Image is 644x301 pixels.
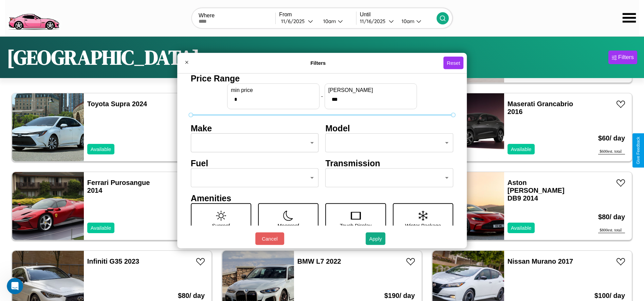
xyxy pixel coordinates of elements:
[191,193,454,203] h4: Amenities
[405,221,441,230] p: Winter Package
[212,221,230,230] p: Sunroof
[5,3,62,32] img: logo
[328,87,413,93] label: [PERSON_NAME]
[279,18,317,25] button: 11/6/2025
[7,43,200,71] h1: [GEOGRAPHIC_DATA]
[511,145,532,154] p: Available
[193,60,443,66] h4: Filters
[231,87,316,93] label: min price
[598,128,625,149] h3: $ 60 / day
[340,221,371,230] p: Touch Display
[598,206,625,228] h3: $ 80 / day
[278,221,299,230] p: Moonroof
[618,54,634,61] div: Filters
[320,18,338,24] div: 10am
[443,57,463,69] button: Reset
[191,73,454,83] h4: Price Range
[366,232,385,245] button: Apply
[511,223,532,232] p: Available
[87,100,147,108] a: Toyota Supra 2024
[199,13,275,19] label: Where
[91,223,111,232] p: Available
[91,145,111,154] p: Available
[508,100,573,115] a: Maserati Grancabrio 2016
[297,258,341,265] a: BMW L7 2022
[608,51,637,64] button: Filters
[636,137,641,164] div: Give Feedback
[398,18,416,24] div: 10am
[255,232,284,245] button: Cancel
[87,179,150,194] a: Ferrari Purosangue 2014
[321,92,323,101] p: -
[326,158,454,168] h4: Transmission
[87,258,139,265] a: Infiniti G35 2023
[360,12,437,18] label: Until
[191,123,319,133] h4: Make
[360,18,389,24] div: 11 / 16 / 2025
[508,179,565,202] a: Aston [PERSON_NAME] DB9 2014
[396,18,437,25] button: 10am
[598,149,625,154] div: $ 600 est. total
[598,228,625,233] div: $ 800 est. total
[318,18,356,25] button: 10am
[326,123,454,133] h4: Model
[7,278,23,294] iframe: Intercom live chat
[508,258,573,265] a: Nissan Murano 2017
[191,158,319,168] h4: Fuel
[279,12,356,18] label: From
[281,18,308,24] div: 11 / 6 / 2025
